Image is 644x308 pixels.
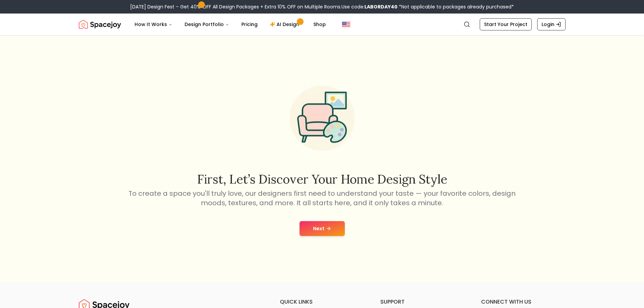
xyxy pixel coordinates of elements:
img: Start Style Quiz Illustration [279,75,365,162]
a: Login [537,18,566,30]
h6: quick links [280,298,364,306]
h2: First, let’s discover your home design style [127,172,517,186]
button: Design Portfolio [179,18,235,31]
div: [DATE] Design Fest – Get 40% OFF All Design Packages + Extra 10% OFF on Multiple Rooms. [130,3,514,10]
button: Next [300,221,345,236]
b: LABORDAY40 [364,3,398,10]
button: How It Works [129,18,178,31]
a: AI Design [264,18,307,31]
p: To create a space you'll truly love, our designers first need to understand your taste — your fav... [127,189,517,208]
nav: Global [79,14,566,35]
h6: support [380,298,465,306]
a: Shop [308,18,331,31]
span: *Not applicable to packages already purchased* [398,3,514,10]
a: Start Your Project [480,18,532,30]
img: Spacejoy Logo [79,18,121,31]
a: Spacejoy [79,18,121,31]
h6: connect with us [481,298,566,306]
span: Use code: [341,3,398,10]
img: United States [342,20,350,28]
a: Pricing [236,18,263,31]
nav: Main [129,18,331,31]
